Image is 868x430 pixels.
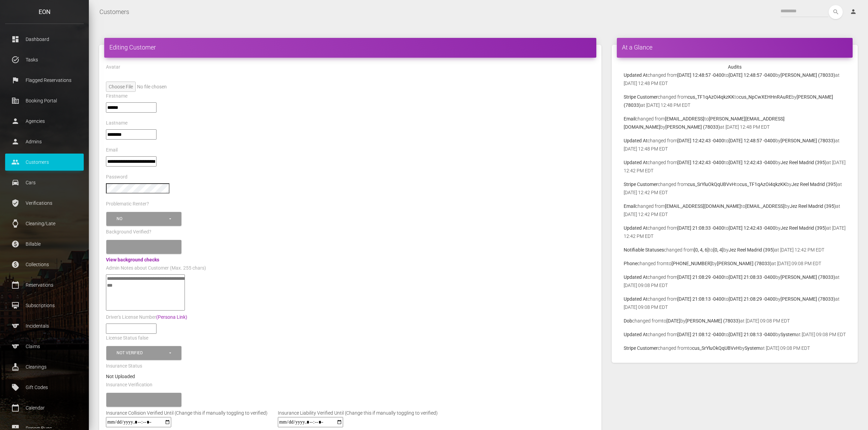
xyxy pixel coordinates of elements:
a: dashboard Dashboard [5,31,84,48]
b: [DATE] 21:08:33 -0400 [729,274,775,280]
b: cus_TF1qAzOi4qkzKK [740,182,786,187]
a: corporate_fare Booking Portal [5,92,84,109]
label: Problematic Renter? [106,201,149,207]
b: [DATE] 21:08:29 -0400 [677,274,724,280]
b: Jez Reel Madrid (395) [781,160,827,165]
a: sports Incidentals [5,317,84,334]
a: verified_user Verifications [5,195,84,212]
b: Stripe Customer [624,94,658,100]
b: [0, 4, 6] [694,247,709,253]
p: Calendar [10,403,79,413]
b: Updated At [624,332,648,337]
b: Jez Reel Madrid (395) [790,203,836,209]
p: changed from to by at [DATE] 09:08 PM EDT [624,317,846,325]
b: [DATE] 12:48:57 -0400 [729,138,775,143]
p: changed from to by at [DATE] 09:08 PM EDT [624,344,846,352]
b: Email [624,116,635,121]
p: Cleaning/Late [10,218,79,229]
label: Firstname [106,93,127,100]
button: Please select [106,393,181,407]
b: Updated At [624,72,648,78]
button: Not Verified [106,346,181,360]
b: [DATE] 12:42:43 -0400 [677,160,724,165]
label: License Status false [106,335,148,342]
b: [DATE] [666,318,680,324]
p: Gift Codes [10,382,79,392]
p: Dashboard [10,34,79,44]
div: Not Verified [117,350,168,356]
p: Cars [10,177,79,188]
b: Updated At [624,296,648,302]
p: Billable [10,239,79,249]
a: people Customers [5,154,84,171]
p: Verifications [10,198,79,208]
p: changed from to by at [DATE] 09:08 PM EDT [624,273,846,289]
b: Updated At [624,160,648,165]
b: [DATE] 12:42:43 -0400 [729,225,775,231]
b: [DATE] 12:48:57 -0400 [677,72,724,78]
strong: Audits [728,64,742,70]
p: Collections [10,259,79,270]
b: [PERSON_NAME] (78033) [781,138,835,143]
a: (Persona Link) [156,314,187,320]
b: [PERSON_NAME] (78033) [781,296,835,302]
b: [DATE] 21:08:33 -0400 [677,225,724,231]
label: Email [106,147,118,154]
a: cleaning_services Cleanings [5,358,84,375]
p: Incidentals [10,321,79,331]
label: Admin Notes about Customer (Max. 255 chars) [106,265,206,272]
p: Subscriptions [10,300,79,311]
b: Jez Reel Madrid (395) [729,247,775,253]
a: person Admins [5,133,84,150]
b: Stripe Customer [624,345,658,351]
p: changed from to by at [DATE] 12:48 PM EDT [624,93,846,109]
b: [EMAIL_ADDRESS][DOMAIN_NAME] [665,203,741,209]
b: [DATE] 12:42:43 -0400 [677,138,724,143]
a: Customers [99,3,129,20]
p: changed from to by at [DATE] 12:42 PM EDT [624,180,846,197]
label: Password [106,174,127,181]
button: No [106,212,181,226]
b: Stripe Customer [624,182,658,187]
label: Driver's License Number [106,314,187,321]
b: [PERSON_NAME] (78033) [781,72,835,78]
b: [DATE] 21:08:12 -0400 [677,332,724,337]
b: [PERSON_NAME] (78033) [717,261,772,266]
p: Customers [10,157,79,167]
b: [PERSON_NAME] (78033) [781,274,835,280]
b: [DATE] 12:48:57 -0400 [729,72,775,78]
b: Dob [624,318,632,324]
a: View background checks [106,257,159,262]
b: cus_TF1qAzOi4qkzKK [688,94,734,100]
p: changed from to by at [DATE] 12:48 PM EDT [624,71,846,87]
b: [DATE] 21:08:29 -0400 [729,296,775,302]
b: Updated At [624,138,648,143]
p: Booking Portal [10,96,79,106]
p: Reservations [10,280,79,290]
label: Insurance Verification [106,382,152,388]
b: Notifiable Statuses [624,247,664,253]
a: paid Collections [5,256,84,273]
p: changed from to by at [DATE] 12:42 PM EDT [624,202,846,218]
p: changed from to by at [DATE] 12:48 PM EDT [624,137,846,153]
b: [PHONE_NUMBER] [672,261,712,266]
a: calendar_today Calendar [5,399,84,416]
div: Please select [117,397,168,403]
a: card_membership Subscriptions [5,297,84,314]
button: search [829,5,843,19]
b: cus_NpCwXEHHnRAuRE [739,94,791,100]
label: Lastname [106,120,127,127]
a: watch Cleaning/Late [5,215,84,232]
p: Tasks [10,55,79,65]
b: [PERSON_NAME] (78033) [665,124,720,130]
h4: Editing Customer [109,43,591,52]
b: cus_SrYluOkQqUBVvH [688,182,735,187]
a: sports Claims [5,338,84,355]
b: Phone [624,261,637,266]
p: changed from to by at [DATE] 09:08 PM EDT [624,259,846,268]
b: [EMAIL_ADDRESS] [745,203,785,209]
div: Insurance Collision Verified Until (Change this if manually toggling to verified) [101,409,273,417]
a: calendar_today Reservations [5,276,84,293]
b: Email [624,203,635,209]
p: Claims [10,341,79,352]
